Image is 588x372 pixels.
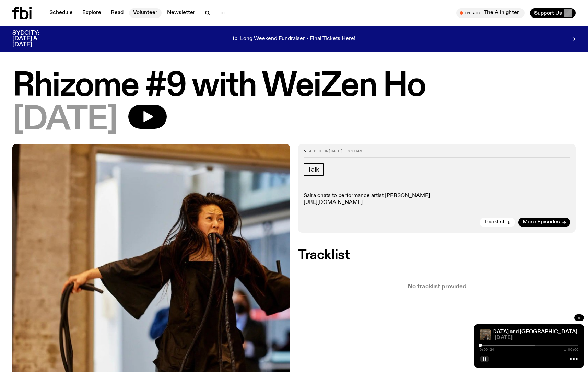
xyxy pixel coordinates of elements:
a: Volunteer [129,8,162,18]
button: On AirThe Allnighter [456,8,525,18]
h1: Rhizome #9 with WeiZen Ho [12,71,576,102]
a: Explore [78,8,105,18]
span: 1:00:00 [564,348,578,351]
span: 0:00:24 [480,348,494,351]
span: Support Us [534,10,562,16]
a: [URL][DOMAIN_NAME] [304,200,363,205]
span: [DATE] [12,105,117,136]
span: Talk [308,166,319,173]
span: Tracklist [484,220,505,225]
p: Saira chats to performance artist [PERSON_NAME] [304,193,570,206]
a: Read [107,8,128,18]
span: More Episodes [522,220,560,225]
span: , 6:00am [343,148,362,154]
a: Newsletter [163,8,199,18]
button: Tracklist [480,218,515,227]
span: Aired on [309,148,328,154]
button: Support Us [530,8,576,18]
h3: SYDCITY: [DATE] & [DATE] [12,30,56,48]
p: No tracklist provided [298,284,576,290]
a: Schedule [45,8,77,18]
h2: Tracklist [298,249,576,261]
p: fbi Long Weekend Fundraiser - Final Tickets Here! [233,36,355,42]
a: Talk [304,163,324,176]
span: [DATE] [495,335,578,340]
span: [DATE] [328,148,343,154]
img: Sara and Malaak squatting on ground in fbi music library. Sara is making peace signs behind Malaa... [480,329,491,340]
a: More Episodes [518,218,570,227]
